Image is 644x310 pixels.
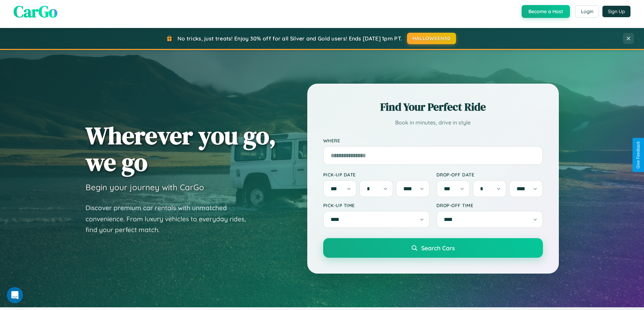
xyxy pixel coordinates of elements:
h2: Find Your Perfect Ride [323,100,543,114]
span: No tricks, just treats! Enjoy 30% off for all Silver and Gold users! Ends [DATE] 1pm PT. [177,35,402,42]
h3: Begin your journey with CarGo [86,182,204,192]
button: Become a Host [522,5,570,18]
button: Search Cars [323,238,543,258]
label: Drop-off Date [436,172,543,177]
iframe: Intercom live chat [7,287,23,303]
button: HALLOWEEN30 [407,33,456,44]
span: CarGo [14,0,57,23]
label: Drop-off Time [436,202,543,208]
p: Book in minutes, drive in style [323,118,543,128]
h1: Wherever you go, we go [86,122,276,175]
span: Search Cars [421,244,455,252]
button: Login [575,5,599,18]
button: Sign Up [602,6,630,17]
label: Pick-up Time [323,202,430,208]
p: Discover premium car rentals with unmatched convenience. From luxury vehicles to everyday rides, ... [86,202,255,235]
div: Give Feedback [636,141,641,169]
label: Where [323,138,543,143]
label: Pick-up Date [323,172,430,177]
